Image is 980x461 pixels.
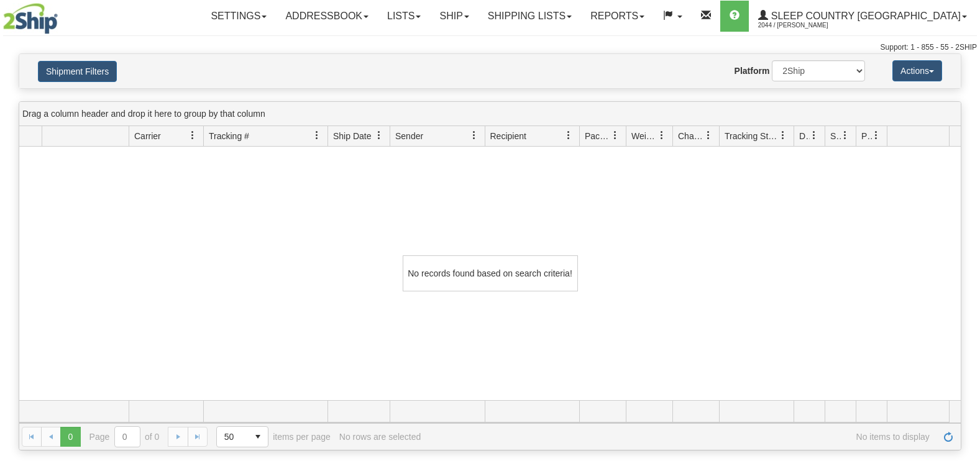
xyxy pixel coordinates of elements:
span: No items to display [429,432,930,442]
span: Page of 0 [89,426,160,447]
span: Page 0 [60,427,80,447]
span: Ship Date [333,130,371,142]
a: Addressbook [276,1,378,32]
span: Sender [395,130,423,142]
a: Ship [430,1,478,32]
div: Support: 1 - 855 - 55 - 2SHIP [3,42,977,53]
a: Shipment Issues filter column settings [835,125,856,146]
a: Settings [201,1,276,32]
a: Refresh [938,427,958,447]
span: items per page [216,426,331,447]
a: Charge filter column settings [698,125,719,146]
span: Shipment Issues [830,130,841,142]
a: Sender filter column settings [464,125,485,146]
span: Sleep Country [GEOGRAPHIC_DATA] [768,11,961,21]
a: Weight filter column settings [651,125,672,146]
span: 2044 / [PERSON_NAME] [758,19,851,32]
a: Reports [581,1,654,32]
a: Delivery Status filter column settings [804,125,825,146]
a: Shipping lists [479,1,581,32]
span: Tracking Status [725,130,779,142]
iframe: chat widget [951,167,979,294]
span: Packages [585,130,611,142]
span: Delivery Status [799,130,810,142]
span: Page sizes drop down [216,426,268,447]
span: Carrier [134,130,161,142]
a: Tracking Status filter column settings [772,125,794,146]
a: Recipient filter column settings [558,125,579,146]
button: Actions [892,60,942,81]
span: Pickup Status [861,130,872,142]
span: Tracking # [209,130,249,142]
span: Charge [678,130,704,142]
a: Packages filter column settings [605,125,626,146]
span: Recipient [490,130,526,142]
label: Platform [735,65,770,77]
div: No records found based on search criteria! [403,255,578,291]
a: Carrier filter column settings [182,125,203,146]
a: Sleep Country [GEOGRAPHIC_DATA] 2044 / [PERSON_NAME] [749,1,976,32]
span: Weight [631,130,657,142]
span: select [248,427,268,447]
a: Lists [378,1,430,32]
div: grid grouping header [19,102,961,126]
a: Pickup Status filter column settings [866,125,887,146]
a: Ship Date filter column settings [369,125,390,146]
div: No rows are selected [339,432,421,442]
a: Tracking # filter column settings [306,125,327,146]
button: Shipment Filters [38,61,117,82]
img: logo2044.jpg [3,3,58,34]
span: 50 [224,431,240,443]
